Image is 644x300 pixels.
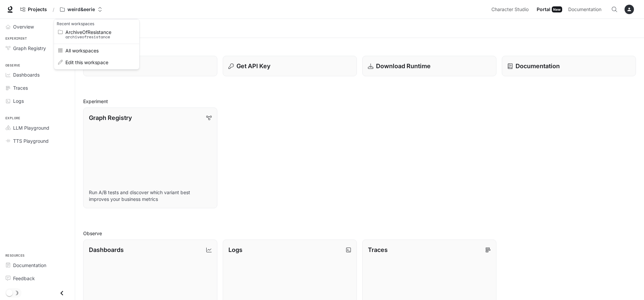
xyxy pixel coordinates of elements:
[55,45,138,56] a: All workspaces
[65,48,126,53] span: All workspaces
[65,60,126,65] span: Edit this workspace
[65,30,126,35] span: ArchiveOfResistance
[55,57,138,68] a: All workspaces
[65,35,126,39] p: archiveofresistance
